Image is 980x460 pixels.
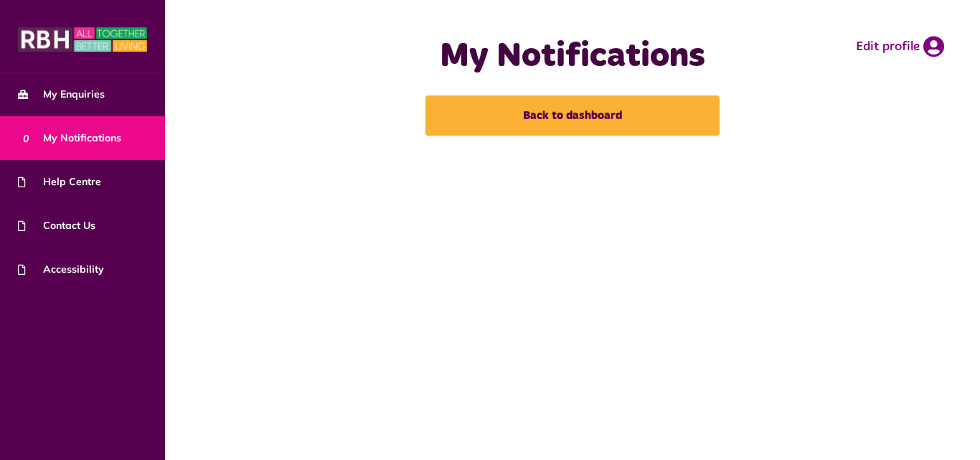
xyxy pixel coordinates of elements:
a: Back to dashboard [425,95,720,136]
span: My Enquiries [18,87,105,102]
span: Help Centre [18,174,101,189]
a: Edit profile [856,36,944,57]
span: Accessibility [18,262,104,277]
span: Contact Us [18,218,95,233]
h1: My Notifications [383,36,762,78]
span: 0 [18,130,34,146]
span: My Notifications [18,131,121,146]
img: MyRBH [18,25,147,54]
